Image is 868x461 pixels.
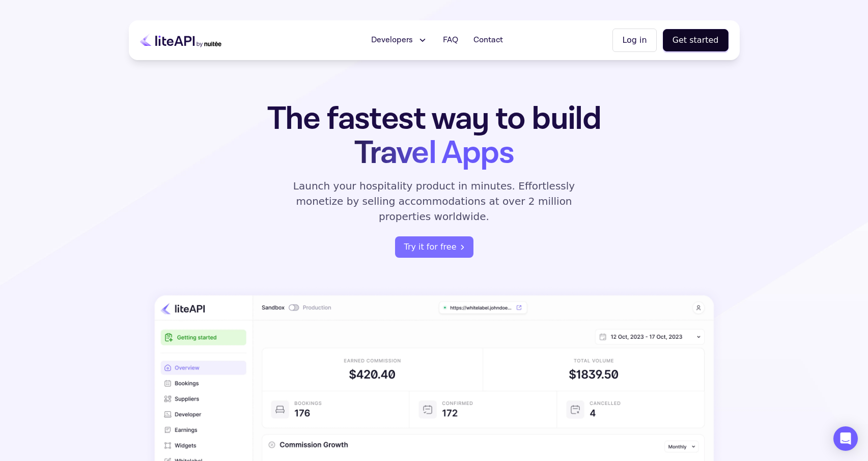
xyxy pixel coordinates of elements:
a: FAQ [437,30,464,50]
span: FAQ [443,34,458,46]
button: Try it for free [395,236,473,258]
div: Open Intercom Messenger [833,426,858,451]
button: Log in [612,29,656,52]
a: register [395,236,473,258]
p: Launch your hospitality product in minutes. Effortlessly monetize by selling accommodations at ov... [282,178,587,224]
span: Developers [371,34,413,46]
span: Contact [473,34,503,46]
button: Developers [365,30,434,50]
h1: The fastest way to build [235,102,633,170]
a: Contact [467,30,509,50]
span: Travel Apps [354,132,514,174]
button: Get started [663,29,729,51]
